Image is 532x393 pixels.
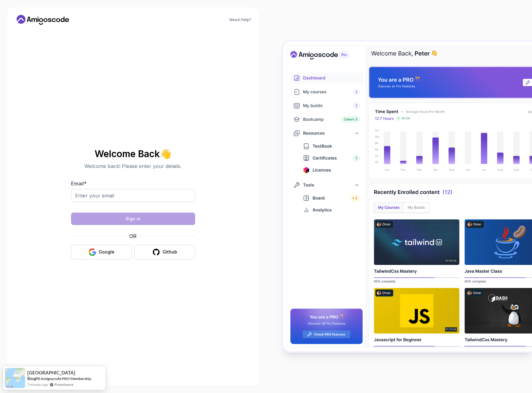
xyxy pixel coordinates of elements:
a: Home link [15,15,71,25]
a: ProveSource [54,382,74,386]
img: Amigoscode Dashboard [283,42,532,351]
p: Welcome back! Please enter your details. [71,162,195,170]
span: Bought [27,376,40,381]
a: Need Help? [230,17,251,22]
div: Sign in [126,216,141,222]
p: OR [129,232,136,240]
h2: Welcome Back [71,149,195,159]
img: provesource social proof notification image [5,368,25,388]
input: Enter your email [71,189,195,202]
span: [GEOGRAPHIC_DATA] [27,370,75,375]
div: Github [163,249,177,255]
label: Email * [71,180,87,187]
button: Sign in [71,213,195,225]
a: Amigoscode PRO Membership [41,376,91,381]
button: Github [134,245,195,259]
button: Google [71,245,132,259]
div: Google [99,249,114,255]
span: 7 minutes ago [27,382,48,387]
span: 👋 [159,147,173,160]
